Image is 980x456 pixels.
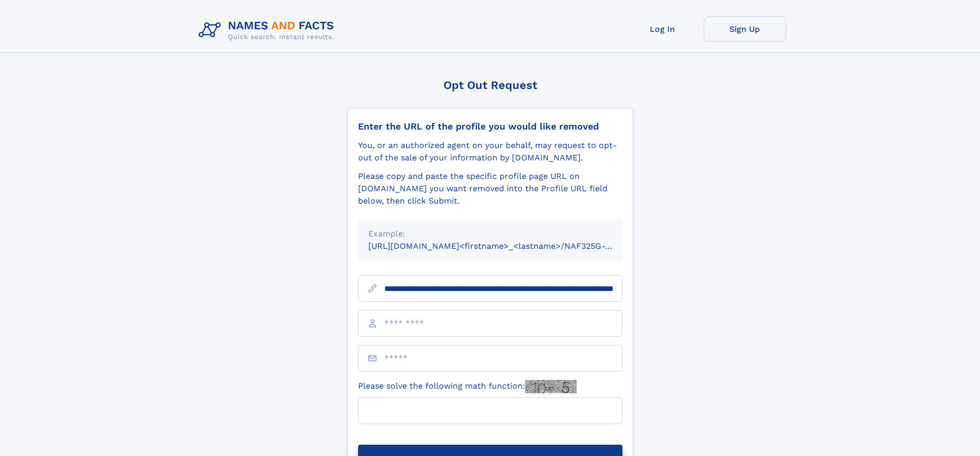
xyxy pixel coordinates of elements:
[368,228,612,240] div: Example:
[358,139,622,164] div: You, or an authorized agent on your behalf, may request to opt-out of the sale of your informatio...
[358,121,622,132] div: Enter the URL of the profile you would like removed
[368,241,642,251] small: [URL][DOMAIN_NAME]<firstname>_<lastname>/NAF325G-xxxxxxxx
[704,16,786,42] a: Sign Up
[347,79,633,92] div: Opt Out Request
[194,16,343,44] img: Logo Names and Facts
[358,380,577,393] label: Please solve the following math function:
[621,16,704,42] a: Log In
[358,170,622,207] div: Please copy and paste the specific profile page URL on [DOMAIN_NAME] you want removed into the Pr...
